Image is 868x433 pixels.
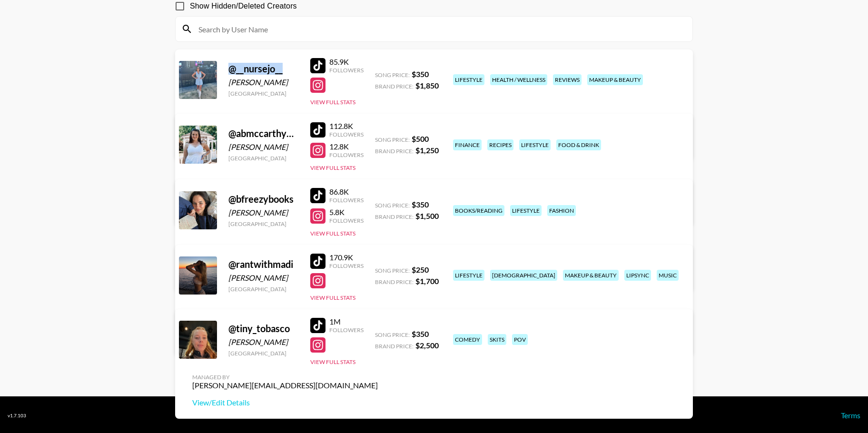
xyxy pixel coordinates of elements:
div: [PERSON_NAME] [228,78,299,87]
strong: $ 2,500 [415,341,439,350]
button: View Full Stats [310,164,355,171]
div: [GEOGRAPHIC_DATA] [228,220,299,227]
strong: $ 250 [412,265,429,274]
div: [PERSON_NAME] [228,142,299,152]
div: skits [488,334,506,345]
div: lipsync [624,270,651,281]
span: Brand Price: [375,343,414,350]
div: [PERSON_NAME] [228,273,299,283]
div: 170.9K [329,253,364,262]
div: [GEOGRAPHIC_DATA] [228,90,299,97]
span: Song Price: [375,202,410,209]
div: 85.9K [329,57,364,67]
button: View Full Stats [310,358,355,365]
div: 112.8K [329,121,364,131]
span: Song Price: [375,331,410,338]
div: 1M [329,317,364,326]
span: Song Price: [375,136,410,143]
div: recipes [487,139,513,150]
span: Show Hidden/Deleted Creators [190,0,297,12]
div: fashion [547,205,576,216]
div: [PERSON_NAME] [228,208,299,217]
div: @ rantwithmadi [228,258,299,270]
div: @ __nursejo__ [228,63,299,75]
span: Brand Price: [375,148,414,155]
strong: $ 350 [412,200,429,209]
button: View Full Stats [310,294,355,301]
div: [GEOGRAPHIC_DATA] [228,155,299,162]
div: lifestyle [453,74,484,85]
a: View/Edit Details [192,398,378,407]
div: [PERSON_NAME] [228,337,299,347]
div: food & drink [556,139,601,150]
div: 86.8K [329,187,364,197]
div: Followers [329,151,364,158]
div: lifestyle [519,139,551,150]
span: Brand Price: [375,83,414,90]
div: Followers [329,197,364,204]
div: Followers [329,326,364,334]
div: music [657,270,679,281]
div: [PERSON_NAME][EMAIL_ADDRESS][DOMAIN_NAME] [192,381,378,390]
div: health / wellness [490,74,547,85]
div: makeup & beauty [587,74,643,85]
button: View Full Stats [310,230,355,237]
div: @ bfreezybooks [228,193,299,205]
div: Followers [329,262,364,269]
span: Brand Price: [375,213,414,220]
div: finance [453,139,482,150]
strong: $ 1,700 [415,276,439,285]
div: pov [512,334,528,345]
strong: $ 350 [412,69,429,79]
strong: $ 500 [412,134,429,143]
div: Followers [329,131,364,138]
strong: $ 1,250 [415,146,439,155]
div: 12.8K [329,142,364,151]
div: [GEOGRAPHIC_DATA] [228,285,299,293]
strong: $ 1,850 [415,81,439,90]
div: makeup & beauty [563,270,619,281]
div: lifestyle [510,205,542,216]
strong: $ 350 [412,329,429,338]
div: @ tiny_tobasco [228,323,299,335]
a: Terms [841,411,860,420]
span: Song Price: [375,267,410,274]
div: comedy [453,334,482,345]
div: [GEOGRAPHIC_DATA] [228,350,299,357]
div: v 1.7.103 [8,413,26,419]
div: lifestyle [453,270,484,281]
span: Song Price: [375,71,410,79]
div: [DEMOGRAPHIC_DATA] [490,270,557,281]
div: reviews [553,74,582,85]
button: View Full Stats [310,98,355,106]
strong: $ 1,500 [415,211,439,220]
div: @ abmccarthy5757 [228,128,299,139]
input: Search by User Name [193,21,687,37]
div: books/reading [453,205,504,216]
div: Followers [329,217,364,224]
div: 5.8K [329,207,364,217]
span: Brand Price: [375,278,414,285]
div: Managed By [192,374,378,381]
div: Followers [329,67,364,74]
